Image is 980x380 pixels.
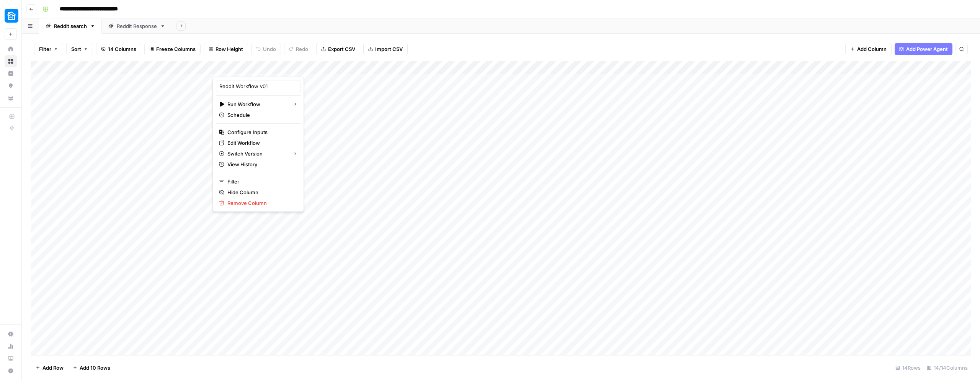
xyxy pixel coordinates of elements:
[895,43,952,55] button: Add Power Agent
[892,362,924,374] div: 14 Rows
[39,45,51,53] span: Filter
[328,45,355,53] span: Export CSV
[216,45,243,53] span: Row Height
[144,43,201,55] button: Freeze Columns
[227,139,294,147] span: Edit Workflow
[906,45,948,53] span: Add Power Agent
[924,362,971,374] div: 14/14 Columns
[5,340,17,352] a: Usage
[5,9,18,23] img: Neighbor Logo
[5,6,17,25] button: Workspace: Neighbor
[71,45,81,53] span: Sort
[5,55,17,67] a: Browse
[227,199,294,207] span: Remove Column
[108,45,136,53] span: 14 Columns
[363,43,408,55] button: Import CSV
[80,364,110,372] span: Add 10 Rows
[68,362,115,374] button: Add 10 Rows
[204,43,248,55] button: Row Height
[31,362,68,374] button: Add Row
[227,178,294,185] span: Filter
[5,80,17,92] a: Opportunities
[316,43,360,55] button: Export CSV
[102,18,172,34] a: Reddit Response
[5,67,17,80] a: Insights
[251,43,281,55] button: Undo
[5,92,17,104] a: Your Data
[156,45,196,53] span: Freeze Columns
[263,45,276,53] span: Undo
[227,188,294,196] span: Hide Column
[34,43,63,55] button: Filter
[54,22,87,30] div: Reddit search
[227,161,294,168] span: View History
[5,328,17,340] a: Settings
[227,150,287,157] span: Switch Version
[375,45,403,53] span: Import CSV
[227,100,287,108] span: Run Workflow
[857,45,887,53] span: Add Column
[96,43,141,55] button: 14 Columns
[227,128,294,136] span: Configure Inputs
[42,364,64,372] span: Add Row
[5,365,17,377] button: Help + Support
[39,18,102,34] a: Reddit search
[66,43,93,55] button: Sort
[284,43,313,55] button: Redo
[5,43,17,55] a: Home
[5,352,17,365] a: Learning Hub
[227,111,294,119] span: Schedule
[845,43,892,55] button: Add Column
[296,45,308,53] span: Redo
[117,22,157,30] div: Reddit Response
